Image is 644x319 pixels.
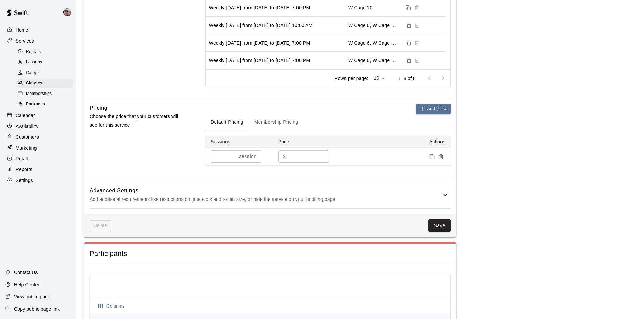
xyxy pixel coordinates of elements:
span: This class can't be deleted because its tied to: credits, [90,220,111,231]
a: Packages [16,99,76,110]
span: Session cannot be deleted because it is in the past [413,4,422,10]
a: Rentals [16,47,76,57]
a: Camps [16,68,76,78]
div: Weekly on Wednesday from 12/4/2024 to 12/18/2024 at 7:00 PM [209,39,310,46]
p: Availability [16,123,39,130]
p: Customers [16,134,39,140]
span: Memberships [26,90,52,97]
span: Camps [26,70,40,76]
span: Session cannot be deleted because it is in the past [413,22,422,27]
div: W Cage 10 [348,4,372,11]
p: Marketing [16,144,37,151]
a: Customers [5,132,71,142]
p: Calendar [16,112,35,119]
button: Duplicate sessions [404,3,413,12]
p: Home [16,27,28,33]
p: Contact Us [14,269,38,276]
a: Marketing [5,143,71,153]
th: Actions [340,136,451,148]
button: Duplicate price [428,152,436,161]
p: 1–8 of 8 [398,75,416,82]
button: Duplicate sessions [404,21,413,30]
div: Lessons [16,58,73,67]
button: Remove price [436,152,445,161]
a: Home [5,25,71,35]
div: Classes [16,79,73,88]
div: W Cage 6, W Cage 7, W Cage 8 [348,22,397,29]
div: Alec Silverman [62,5,76,19]
th: Sessions [205,136,273,148]
div: Weekly on Monday from 12/2/2024 to 12/30/2024 at 7:00 PM [209,57,310,64]
h6: Advanced Settings [90,186,441,195]
a: Retail [5,154,71,164]
th: Price [273,136,340,148]
img: Alec Silverman [63,8,71,16]
button: Add Price [416,104,451,114]
p: Services [16,37,34,44]
div: Weekly on Monday from 1/6/2025 to 1/27/2025 at 7:00 PM [209,4,310,11]
div: Weekly on Saturday from 12/7/2024 to 12/28/2024 at 10:00 AM [209,22,313,29]
h6: Pricing [90,104,108,112]
p: $ [283,153,286,160]
a: Classes [16,78,76,89]
div: W Cage 6, W Cage 7, W Cage 8 [348,39,397,46]
p: Add additional requirements like restrictions on time slots and t-shirt size, or hide the service... [90,195,441,204]
p: Rows per page: [334,75,368,82]
p: Choose the price that your customers will see for this service [90,112,184,129]
span: Packages [26,101,45,108]
a: Lessons [16,57,76,68]
a: Services [5,36,71,46]
div: Memberships [16,89,73,99]
a: Calendar [5,110,71,121]
span: Lessons [26,59,42,66]
p: Help Center [14,281,40,288]
a: Memberships [16,89,76,99]
p: Retail [16,155,28,162]
span: Session cannot be deleted because it is in the past [413,39,422,45]
span: Participants [90,249,451,258]
p: Settings [16,177,33,184]
div: Camps [16,68,73,78]
div: Rentals [16,47,73,57]
button: Membership Pricing [249,114,304,130]
p: Copy public page link [14,305,60,312]
p: session [239,153,256,160]
p: Reports [16,166,32,173]
span: Classes [26,80,42,87]
button: Duplicate sessions [404,56,413,65]
button: Save [428,219,451,232]
div: 10 [371,73,387,83]
div: Packages [16,100,73,109]
button: Duplicate sessions [404,38,413,47]
div: Advanced SettingsAdd additional requirements like restrictions on time slots and t-shirt size, or... [90,182,451,208]
span: Session cannot be deleted because it is in the past [413,57,422,62]
button: Select columns [97,301,126,312]
a: Availability [5,121,71,131]
p: View public page [14,293,50,300]
button: Default Pricing [205,114,249,130]
span: Rentals [26,49,41,55]
a: Reports [5,164,71,175]
div: W Cage 6, W Cage 7, W Cage 8 [348,57,397,64]
a: Settings [5,175,71,185]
